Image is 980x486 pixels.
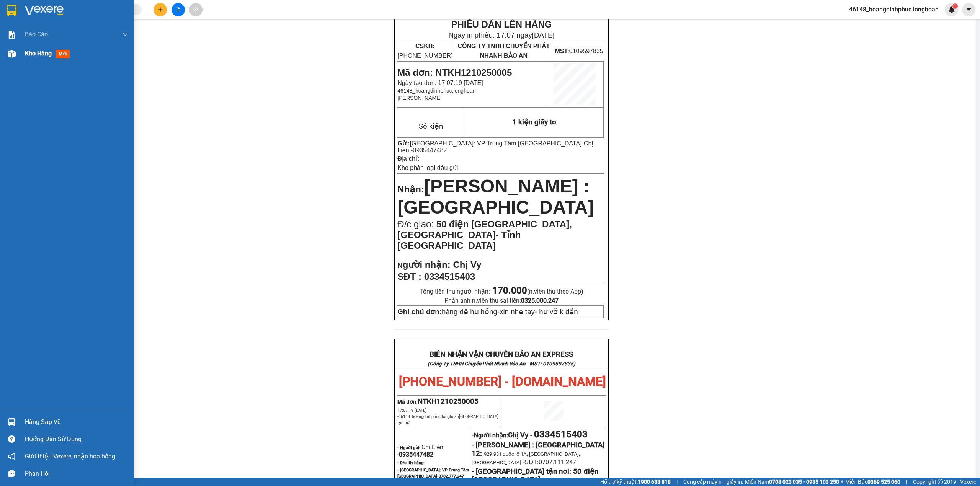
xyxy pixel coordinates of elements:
[457,43,550,59] span: CÔNG TY TNHH CHUYỂN PHÁT NHANH BẢO AN
[397,308,442,316] strong: Ghi chú đơn:
[841,480,843,483] span: ⚪️
[397,165,460,171] span: Kho phân loại đầu gửi:
[952,3,958,9] sup: 1
[175,7,181,12] span: file-add
[474,432,528,439] span: Người nhận:
[189,3,203,16] button: aim
[397,460,425,465] strong: - D/c lấy hàng:
[397,408,498,425] span: 17:07:19 [DATE] -
[397,308,578,316] span: hàng dễ hư hỏng-xin nhẹ tay- hư vỡ k đền
[492,285,527,296] strong: 170.000
[397,219,436,229] span: Đ/c giao:
[397,414,498,425] span: 46148_hoangdinhphuc.longhoan
[122,31,128,38] span: down
[528,432,534,439] span: -
[193,7,198,12] span: aim
[472,441,604,458] span: - [PERSON_NAME] : [GEOGRAPHIC_DATA] 12:
[397,43,452,59] span: [PHONE_NUMBER]
[397,80,483,86] span: Ngày tạo đơn: 17:07:19 [DATE]
[17,11,128,29] strong: BIÊN NHẬN VẬN CHUYỂN BẢO AN EXPRESS
[472,467,571,476] strong: - [GEOGRAPHIC_DATA] tận nơi:
[525,458,539,466] span: SĐT:
[745,478,839,486] span: Miền Nam
[845,478,900,486] span: Miền Bắc
[399,451,433,458] span: 0935447482
[555,48,569,54] strong: MST:
[843,5,945,14] span: 46148_hoangdinhphuc.longhoan
[962,3,975,16] button: caret-down
[397,140,593,153] span: Chị Liên -
[444,297,559,304] span: Phản ánh n.viên thu sai tiền:
[397,155,419,162] strong: Địa chỉ:
[171,3,185,16] button: file-add
[15,31,129,43] strong: (Công Ty TNHH Chuyển Phát Nhanh Bảo An - MST: 0109597835)
[25,452,115,461] span: Giới thiệu Vexere, nhận hoa hồng
[424,271,475,282] span: 0334515403
[397,445,420,450] strong: - Người gửi:
[403,259,451,270] span: gười nhận:
[448,31,554,39] span: Ngày in phiếu: 17:07 ngày
[8,418,16,426] img: warehouse-icon
[410,140,582,147] span: [GEOGRAPHIC_DATA]: VP Trung Tâm [GEOGRAPHIC_DATA]
[523,458,525,466] span: -
[415,43,435,49] strong: CSKH:
[676,478,678,486] span: |
[158,7,163,12] span: plus
[25,468,128,479] div: Phản hồi
[397,399,479,405] span: Mã đơn:
[397,444,443,458] span: Chị Liên -
[539,458,576,466] span: 0707.111.247
[25,29,48,39] span: Báo cáo
[906,478,907,486] span: |
[638,479,671,485] strong: 1900 633 818
[8,470,15,477] span: message
[965,6,972,13] span: caret-down
[8,50,16,58] img: warehouse-icon
[397,140,410,147] strong: Gửi:
[600,478,671,486] span: Hỗ trợ kỹ thuật:
[397,140,593,153] span: -
[508,431,528,439] span: Chị Vy
[25,50,52,57] span: Kho hàng
[18,46,128,75] span: [PHONE_NUMBER] - [DOMAIN_NAME]
[532,31,555,39] span: [DATE]
[397,261,450,269] strong: N
[397,88,475,94] span: 46148_hoangdinhphuc.longhoan
[555,48,603,54] span: 0109597835
[867,479,900,485] strong: 0369 525 060
[8,453,15,460] span: notification
[430,350,573,359] strong: BIÊN NHẬN VẬN CHUYỂN BẢO AN EXPRESS
[472,451,580,465] span: 929-931 quốc lộ 1A, [GEOGRAPHIC_DATA], [GEOGRAPHIC_DATA]
[428,361,575,367] strong: (Công Ty TNHH Chuyển Phát Nhanh Bảo An - MST: 0109597835)
[56,50,70,58] span: mới
[397,67,512,78] span: Mã đơn: NTKH1210250005
[397,176,594,217] span: [PERSON_NAME] : [GEOGRAPHIC_DATA]
[769,479,839,485] strong: 0708 023 035 - 0935 103 250
[492,288,583,295] span: (n.viên thu theo App)
[512,118,556,126] span: 1 kiện giấy to
[938,479,943,484] span: copyright
[25,416,128,428] div: Hàng sắp về
[25,434,128,445] div: Hướng dẫn sử dụng
[154,3,167,16] button: plus
[8,435,15,443] span: question-circle
[413,147,447,153] span: 0935447482
[453,259,481,270] span: Chị Vy
[451,19,552,29] strong: PHIẾU DÁN LÊN HÀNG
[534,429,588,440] span: 0334515403
[521,297,559,304] strong: 0325.000.247
[399,374,606,389] span: [PHONE_NUMBER] - [DOMAIN_NAME]
[420,288,583,295] span: Tổng tiền thu người nhận:
[397,271,421,282] strong: SĐT :
[418,397,479,406] span: NTKH1210250005
[954,3,956,9] span: 1
[397,95,441,101] span: [PERSON_NAME]
[7,5,16,16] img: logo-vxr
[419,122,443,130] span: Số kiện
[397,219,572,251] span: 50 điện [GEOGRAPHIC_DATA], [GEOGRAPHIC_DATA]- Tỉnh [GEOGRAPHIC_DATA]
[948,6,955,13] img: icon-new-feature
[439,474,464,479] span: 0782.777.247
[683,478,743,486] span: Cung cấp máy in - giấy in:
[8,31,16,39] img: solution-icon
[397,184,424,194] span: Nhận:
